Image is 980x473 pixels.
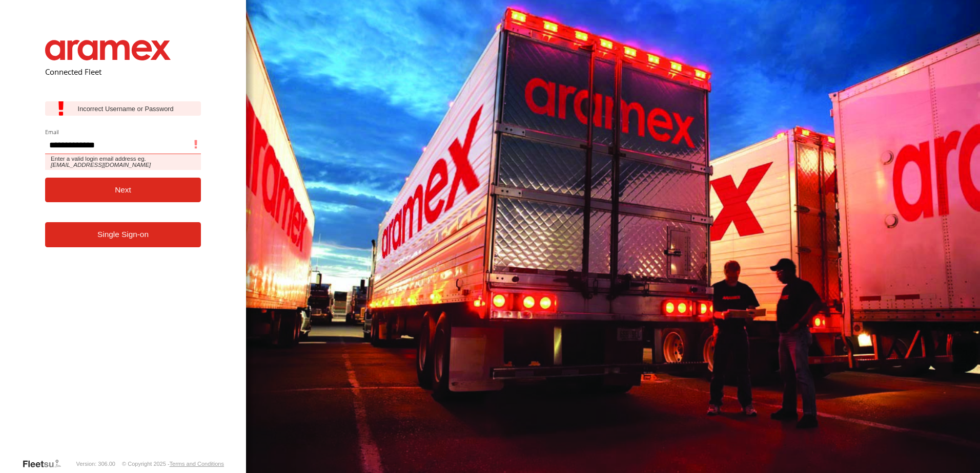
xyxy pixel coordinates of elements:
em: [EMAIL_ADDRESS][DOMAIN_NAME] [51,162,151,168]
div: Version: 306.00 [76,461,115,467]
a: Single Sign-on [45,222,201,247]
a: Terms and Conditions [170,461,224,467]
img: Aramex [45,40,171,60]
button: Next [45,178,201,203]
h2: Connected Fleet [45,67,201,77]
div: © Copyright 2025 - [122,461,224,467]
span: Enter a valid login email address eg. [45,154,201,170]
label: Email [45,128,201,136]
a: Visit our Website [22,459,69,469]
